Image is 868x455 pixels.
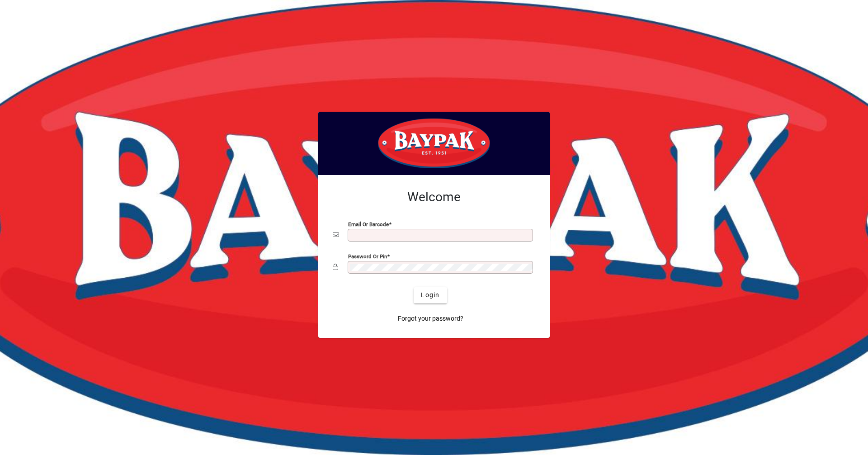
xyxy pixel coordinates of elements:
[333,190,535,205] h2: Welcome
[414,287,447,303] button: Login
[394,311,467,327] a: Forgot your password?
[398,314,463,323] span: Forgot your password?
[348,221,389,227] mat-label: Email or Barcode
[348,253,387,259] mat-label: Password or Pin
[421,290,439,300] span: Login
